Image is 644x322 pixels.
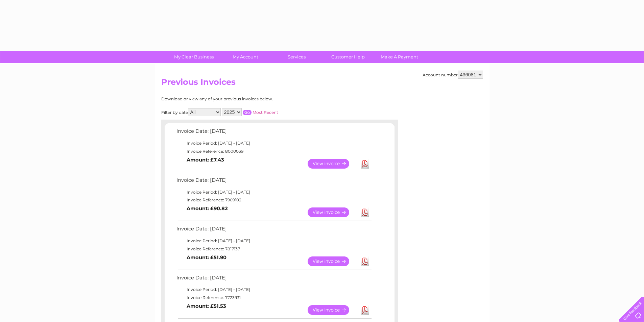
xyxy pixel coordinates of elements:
td: Invoice Reference: 8000039 [175,147,373,155]
a: My Clear Business [166,51,222,63]
a: Download [361,159,369,169]
h2: Previous Invoices [161,77,483,90]
a: View [308,207,357,217]
b: Amount: £90.82 [187,205,228,212]
a: View [308,305,357,315]
a: View [308,159,357,169]
td: Invoice Period: [DATE] - [DATE] [175,237,373,245]
b: Amount: £51.90 [187,254,226,261]
a: Customer Help [320,51,376,63]
a: My Account [217,51,273,63]
div: Account number [423,71,483,79]
td: Invoice Date: [DATE] [175,273,373,286]
td: Invoice Reference: 7817137 [175,245,373,253]
td: Invoice Date: [DATE] [175,224,373,237]
div: Download or view any of your previous invoices below. [161,97,339,101]
td: Invoice Period: [DATE] - [DATE] [175,139,373,147]
td: Invoice Period: [DATE] - [DATE] [175,188,373,196]
td: Invoice Period: [DATE] - [DATE] [175,286,373,294]
a: Services [269,51,325,63]
b: Amount: £7.43 [187,157,224,163]
a: Download [361,305,369,315]
a: Make A Payment [372,51,427,63]
a: Most Recent [253,110,278,115]
td: Invoice Date: [DATE] [175,176,373,188]
div: Filter by date [161,108,339,116]
a: Download [361,207,369,217]
a: View [308,256,357,266]
a: Download [361,256,369,266]
td: Invoice Reference: 7909102 [175,196,373,204]
b: Amount: £51.53 [187,303,226,309]
td: Invoice Reference: 7723931 [175,294,373,302]
td: Invoice Date: [DATE] [175,127,373,139]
